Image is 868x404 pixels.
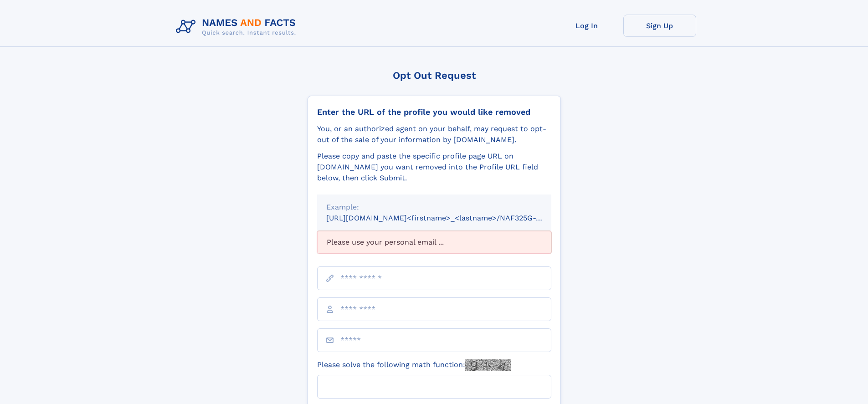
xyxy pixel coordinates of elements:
div: Opt Out Request [308,70,561,81]
a: Log In [550,15,623,37]
small: [URL][DOMAIN_NAME]<firstname>_<lastname>/NAF325G-xxxxxxxx [326,214,569,222]
a: Sign Up [623,15,696,37]
div: Enter the URL of the profile you would like removed [317,107,551,117]
label: Please solve the following math function: [317,359,511,371]
div: Please use your personal email ... [317,231,551,254]
img: Logo Names and Facts [172,15,303,39]
div: You, or an authorized agent on your behalf, may request to opt-out of the sale of your informatio... [317,123,551,145]
div: Example: [326,202,542,213]
div: Please copy and paste the specific profile page URL on [DOMAIN_NAME] you want removed into the Pr... [317,151,551,184]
